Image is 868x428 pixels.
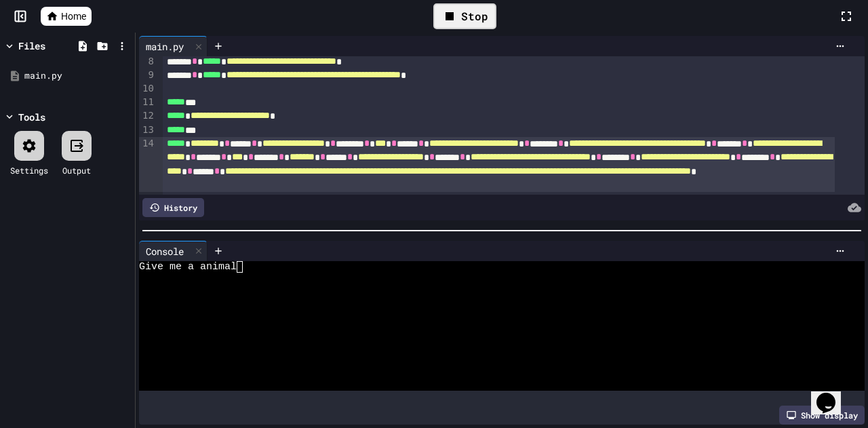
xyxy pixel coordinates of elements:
div: 14 [139,137,156,192]
div: main.py [24,69,130,83]
div: Output [62,164,91,176]
div: Tools [18,110,45,124]
span: Home [61,9,86,23]
div: 10 [139,82,156,96]
div: Console [139,241,208,261]
div: 13 [139,123,156,137]
div: 9 [139,69,156,82]
a: Home [41,7,92,26]
div: main.py [139,39,191,54]
div: Console [139,244,191,258]
div: 12 [139,109,156,123]
div: Show display [779,406,865,425]
div: 8 [139,55,156,69]
div: Stop [433,3,496,29]
iframe: chat widget [811,374,854,414]
div: main.py [139,36,208,56]
div: History [142,198,204,217]
div: Settings [10,164,48,176]
span: Give me a animal [139,261,237,273]
div: 11 [139,96,156,109]
div: Files [18,39,45,53]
